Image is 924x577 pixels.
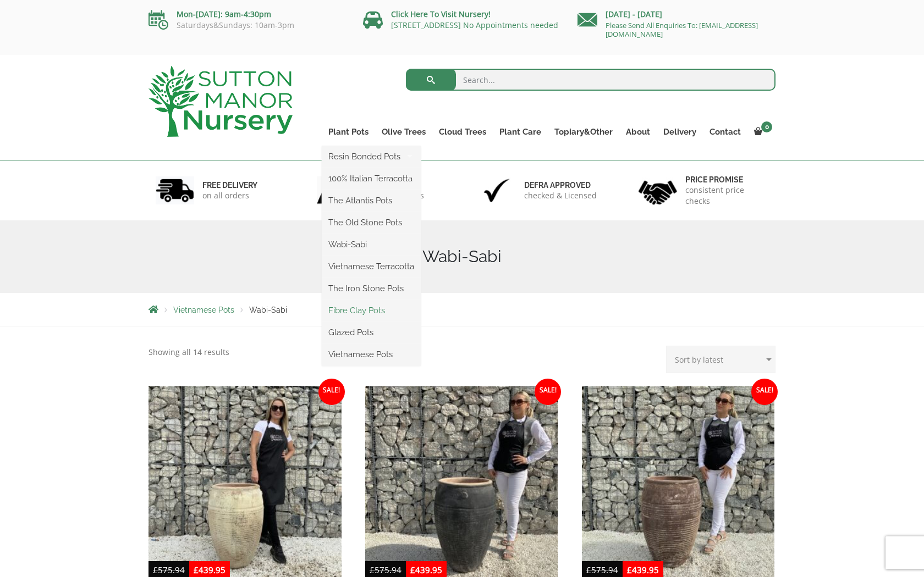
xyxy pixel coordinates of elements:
[375,124,432,140] a: Olive Trees
[685,185,769,207] p: consistent price checks
[639,174,677,207] img: 4.jpg
[322,192,421,209] a: The Atlantis Pots
[548,124,619,140] a: Topiary&Other
[322,346,421,363] a: Vietnamese Pots
[432,124,493,140] a: Cloud Trees
[194,564,199,575] span: £
[586,564,618,575] bdi: 575.94
[685,175,769,185] h6: Price promise
[322,170,421,187] a: 100% Italian Terracotta
[318,379,345,405] span: Sale!
[194,564,226,575] bdi: 439.95
[747,124,776,140] a: 0
[391,9,491,19] a: Click Here To Visit Nursery!
[586,564,591,575] span: £
[524,180,597,190] h6: Defra approved
[627,564,659,575] bdi: 439.95
[370,564,375,575] span: £
[148,247,776,267] h1: Wabi-Sabi
[391,20,558,30] a: [STREET_ADDRESS] No Appointments needed
[406,69,776,91] input: Search...
[370,564,402,575] bdi: 575.94
[249,306,287,314] span: Wabi-Sabi
[322,280,421,297] a: The Iron Stone Pots
[666,346,776,373] select: Shop order
[322,258,421,275] a: Vietnamese Terracotta
[410,564,415,575] span: £
[410,564,442,575] bdi: 439.95
[322,214,421,231] a: The Old Stone Pots
[619,124,657,140] a: About
[148,21,346,30] p: Saturdays&Sundays: 10am-3pm
[148,346,229,359] p: Showing all 14 results
[322,148,421,165] a: Resin Bonded Pots
[322,324,421,341] a: Glazed Pots
[493,124,548,140] a: Plant Care
[477,176,516,204] img: 3.jpg
[322,124,375,140] a: Plant Pots
[657,124,703,140] a: Delivery
[173,306,234,314] a: Vietnamese Pots
[148,66,293,137] img: logo
[535,379,561,405] span: Sale!
[153,564,185,575] bdi: 575.94
[703,124,747,140] a: Contact
[148,305,776,314] nav: Breadcrumbs
[153,564,158,575] span: £
[202,190,257,201] p: on all orders
[156,176,194,204] img: 1.jpg
[322,236,421,253] a: Wabi-Sabi
[761,121,772,132] span: 0
[627,564,632,575] span: £
[751,379,778,405] span: Sale!
[322,302,421,319] a: Fibre Clay Pots
[524,190,597,201] p: checked & Licensed
[148,8,346,21] p: Mon-[DATE]: 9am-4:30pm
[202,180,257,190] h6: FREE DELIVERY
[317,176,355,204] img: 2.jpg
[577,8,776,21] p: [DATE] - [DATE]
[606,20,758,39] a: Please Send All Enquiries To: [EMAIL_ADDRESS][DOMAIN_NAME]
